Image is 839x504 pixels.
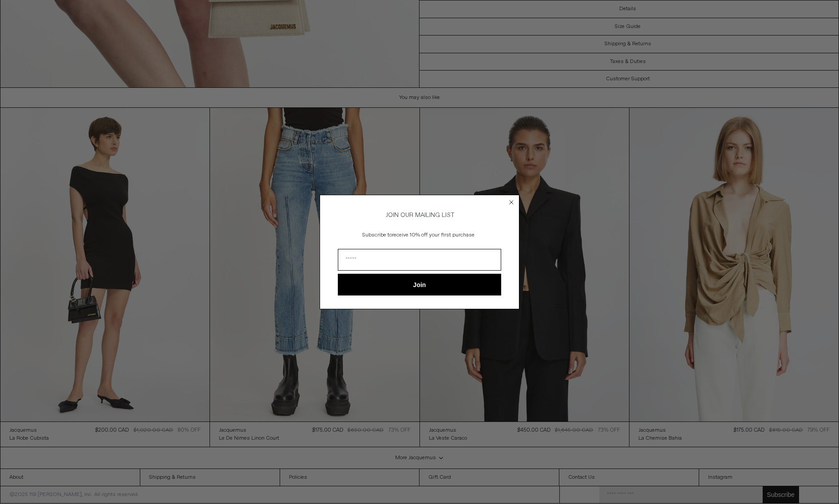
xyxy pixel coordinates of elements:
input: Email [338,249,501,271]
button: Join [338,274,501,295]
span: Subscribe to [362,232,392,239]
span: JOIN OUR MAILING LIST [384,211,455,219]
button: Close dialog [507,198,516,207]
span: receive 10% off your first purchase [392,232,475,239]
